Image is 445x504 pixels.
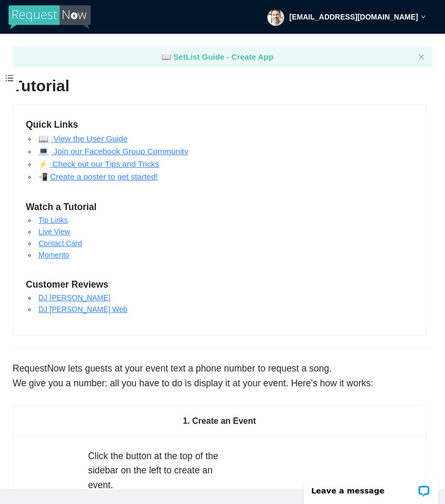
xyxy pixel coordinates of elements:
div: 1. Create an Event [26,406,413,436]
a: Contact Card [38,239,82,248]
span: Watch a Tutorial [26,200,96,215]
a: Tip Links [38,216,68,224]
a: DJ [PERSON_NAME] Web [38,305,128,313]
a: Create a poster to get started! [50,172,158,181]
span: open book [38,147,51,156]
span: Click the button at the top of the sidebar on the left to create an event. [88,451,218,490]
a: Live View [38,227,70,236]
a: open book View the User Guide [38,134,128,143]
span: mobile device [38,173,50,181]
span: laptop [161,52,171,61]
button: close [418,54,424,61]
a: open book Join our Facebook Group Community [38,147,188,156]
a: DJ [PERSON_NAME] [38,293,110,302]
span: down [421,14,426,20]
div: RequestNow lets guests at your event text a phone number to request a song. We give you a number:... [13,362,432,391]
a: Check out our Tips and Tricks [50,159,159,168]
iframe: LiveChat chat widget [297,471,445,504]
img: RequestNow [8,5,91,30]
h2: Tutorial [13,75,432,97]
strong: [EMAIL_ADDRESS][DOMAIN_NAME] [289,13,418,21]
a: laptop SetList Guide - Create App [161,52,274,61]
span: Customer Reviews [26,278,109,292]
a: Momento [38,251,69,259]
span: open book [38,134,51,143]
span: open book [38,160,50,168]
img: c9babce2f7adf71da438a7a87ead4b19 [267,9,284,26]
span: Quick Links [26,118,78,132]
